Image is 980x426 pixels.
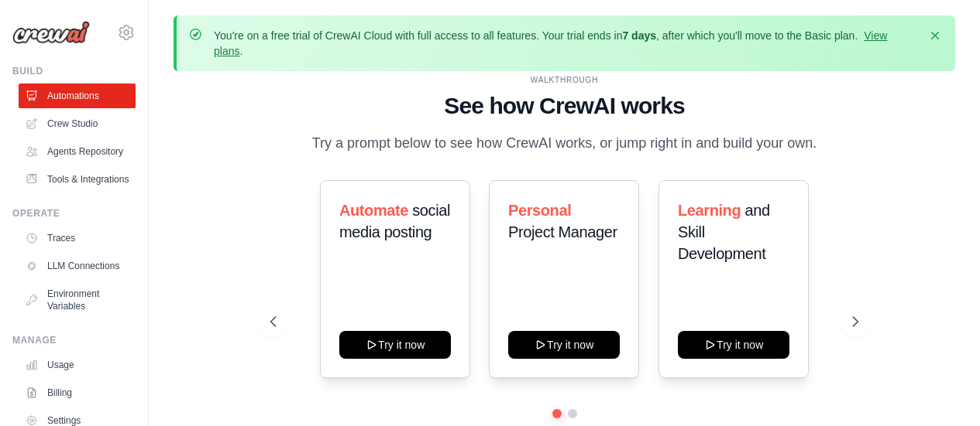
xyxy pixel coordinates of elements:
[19,111,136,136] a: Crew Studio
[508,331,620,359] button: Try it now
[678,331,789,359] button: Try it now
[678,202,770,262] span: and Skill Development
[214,28,918,59] p: You're on a free trial of CrewAI Cloud with full access to all features. Your trial ends in , aft...
[19,226,136,250] a: Traces
[19,254,136,278] a: LLM Connections
[19,353,136,377] a: Usage
[19,380,136,405] a: Billing
[304,132,825,155] p: Try a prompt below to see how CrewAI works, or jump right in and build your own.
[12,207,136,220] div: Operate
[678,202,741,219] span: Learning
[508,223,617,240] span: Project Manager
[622,29,656,42] strong: 7 days
[12,21,90,44] img: Logo
[19,167,136,192] a: Tools & Integrations
[19,83,136,108] a: Automations
[19,281,136,319] a: Environment Variables
[339,202,408,219] span: Automate
[12,65,136,77] div: Build
[339,202,450,240] span: social media posting
[270,92,858,120] h1: See how CrewAI works
[270,74,858,86] div: WALKTHROUGH
[12,334,136,346] div: Manage
[19,139,136,164] a: Agents Repository
[508,202,571,219] span: Personal
[339,331,451,359] button: Try it now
